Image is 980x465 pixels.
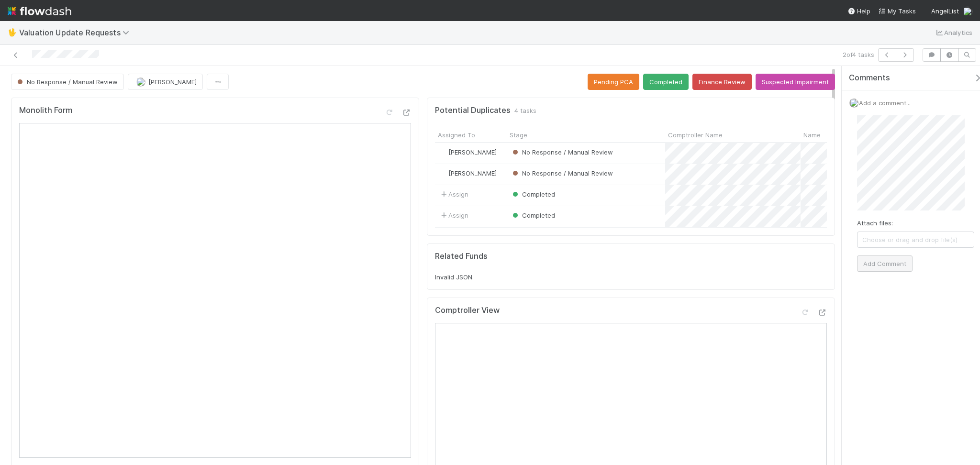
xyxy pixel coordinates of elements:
[19,28,134,37] span: Valuation Update Requests
[849,98,859,108] img: avatar_d8fc9ee4-bd1b-4062-a2a8-84feb2d97839.png
[439,147,497,157] div: [PERSON_NAME]
[857,255,913,272] button: Add Comment
[511,148,613,156] span: No Response / Manual Review
[643,74,689,90] button: Completed
[514,106,536,115] span: 4 tasks
[128,74,203,90] button: [PERSON_NAME]
[11,74,124,90] button: No Response / Manual Review
[439,168,497,178] div: [PERSON_NAME]
[511,210,555,220] div: Completed
[511,189,555,199] div: Completed
[511,147,613,157] div: No Response / Manual Review
[439,148,447,156] img: avatar_1a1d5361-16dd-4910-a949-020dcd9f55a3.png
[668,130,723,140] span: Comptroller Name
[439,210,468,220] span: Assign
[843,50,874,59] span: 2 of 4 tasks
[148,78,197,86] span: [PERSON_NAME]
[511,169,613,177] span: No Response / Manual Review
[692,74,752,90] button: Finance Review
[448,169,497,177] span: [PERSON_NAME]
[136,77,145,87] img: avatar_d8fc9ee4-bd1b-4062-a2a8-84feb2d97839.png
[803,130,821,140] span: Name
[963,7,972,16] img: avatar_d8fc9ee4-bd1b-4062-a2a8-84feb2d97839.png
[448,148,497,156] span: [PERSON_NAME]
[15,78,118,86] span: No Response / Manual Review
[438,130,475,140] span: Assigned To
[511,190,555,198] span: Completed
[756,74,835,90] button: Suspected Impairment
[439,189,468,199] span: Assign
[857,218,893,228] label: Attach files:
[435,252,488,261] h5: Related Funds
[19,106,72,115] h5: Monolith Form
[849,73,890,83] span: Comments
[435,106,511,115] h5: Potential Duplicates
[878,6,916,16] a: My Tasks
[435,272,827,282] div: Invalid JSON.
[511,211,555,219] span: Completed
[510,130,527,140] span: Stage
[931,7,959,15] span: AngelList
[435,306,500,315] h5: Comptroller View
[8,3,71,19] img: logo-inverted-e16ddd16eac7371096b0.svg
[511,168,613,178] div: No Response / Manual Review
[857,232,974,247] span: Choose or drag and drop file(s)
[439,169,447,177] img: avatar_d8fc9ee4-bd1b-4062-a2a8-84feb2d97839.png
[935,27,972,38] a: Analytics
[8,28,17,36] span: 🖖
[878,7,916,15] span: My Tasks
[588,74,639,90] button: Pending PCA
[847,6,870,16] div: Help
[859,99,911,107] span: Add a comment...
